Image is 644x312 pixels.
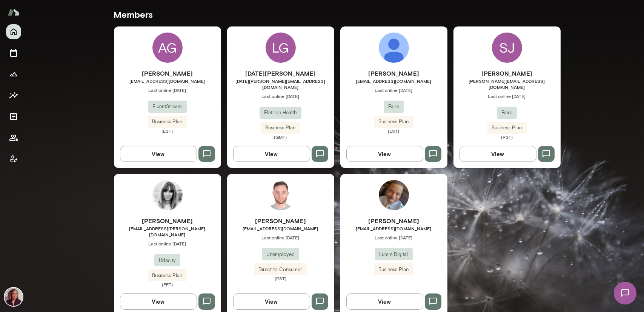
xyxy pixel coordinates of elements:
[227,134,334,140] span: (GMT)
[227,225,334,231] span: [EMAIL_ADDRESS][DOMAIN_NAME]
[453,69,561,78] h6: [PERSON_NAME]
[340,225,447,231] span: [EMAIL_ADDRESS][DOMAIN_NAME]
[154,257,180,264] span: Udacity
[114,8,561,20] h5: Members
[6,88,21,103] button: Insights
[227,234,334,241] span: Last online [DATE]
[340,216,447,225] h6: [PERSON_NAME]
[227,78,334,90] span: [DATE][PERSON_NAME][EMAIL_ADDRESS][DOMAIN_NAME]
[120,146,197,162] button: View
[340,87,447,93] span: Last online [DATE]
[6,130,21,145] button: Members
[254,266,307,273] span: Direct to Consumer
[6,45,21,61] button: Sessions
[340,128,447,134] span: (EST)
[497,109,517,116] span: Faire
[114,216,221,225] h6: [PERSON_NAME]
[6,151,21,166] button: Client app
[114,281,221,287] span: (EET)
[8,5,20,19] img: Mento
[460,146,536,162] button: View
[346,293,423,309] button: View
[6,24,21,39] button: Home
[227,275,334,281] span: (PST)
[384,103,404,110] span: Faire
[114,87,221,93] span: Last online [DATE]
[6,67,21,82] button: Growth Plan
[227,69,334,78] h6: [DATE][PERSON_NAME]
[233,146,310,162] button: View
[492,33,522,63] div: SJ
[453,78,561,90] span: [PERSON_NAME][EMAIL_ADDRESS][DOMAIN_NAME]
[114,241,221,247] span: Last online [DATE]
[262,251,299,258] span: Unemployed
[375,251,413,258] span: Lumin Digital
[152,180,183,210] img: Yasmine Nassar
[114,128,221,134] span: (EST)
[266,180,296,210] img: Tomas Guevara
[379,180,409,210] img: Ricky Wray
[266,33,296,63] div: LG
[114,69,221,78] h6: [PERSON_NAME]
[114,78,221,84] span: [EMAIL_ADDRESS][DOMAIN_NAME]
[374,118,413,126] span: Business Plan
[340,78,447,84] span: [EMAIL_ADDRESS][DOMAIN_NAME]
[340,69,447,78] h6: [PERSON_NAME]
[148,272,187,279] span: Business Plan
[114,225,221,237] span: [EMAIL_ADDRESS][PERSON_NAME][DOMAIN_NAME]
[233,293,310,309] button: View
[346,146,423,162] button: View
[379,33,409,63] img: Ling Zeng
[487,124,527,132] span: Business Plan
[453,93,561,99] span: Last online [DATE]
[148,118,187,126] span: Business Plan
[374,266,413,273] span: Business Plan
[260,109,301,116] span: Flatiron Health
[340,234,447,241] span: Last online [DATE]
[120,293,197,309] button: View
[6,109,21,124] button: Documents
[5,288,23,306] img: Safaa Khairalla
[227,216,334,225] h6: [PERSON_NAME]
[261,124,300,132] span: Business Plan
[453,134,561,140] span: (PST)
[227,93,334,99] span: Last online [DATE]
[148,103,187,110] span: FluentStream
[152,33,183,63] div: AG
